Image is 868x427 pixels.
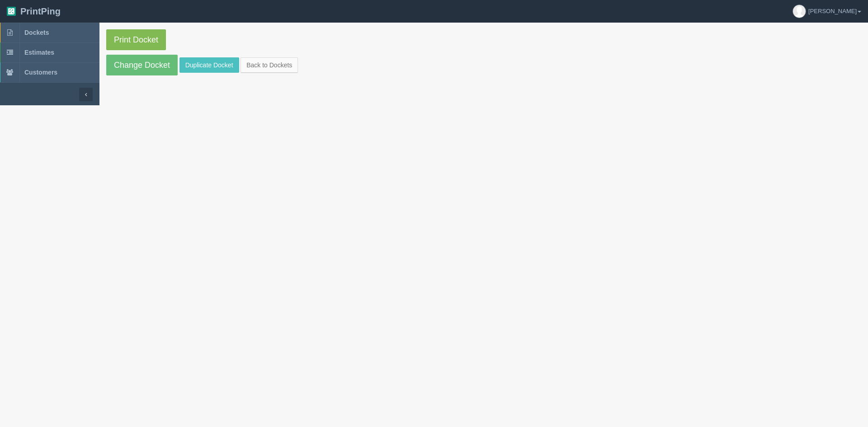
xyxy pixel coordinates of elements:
[24,49,54,56] span: Estimates
[106,29,166,50] a: Print Docket
[241,57,298,73] a: Back to Dockets
[24,29,49,36] span: Dockets
[793,5,806,18] img: avatar_default-7531ab5dedf162e01f1e0bb0964e6a185e93c5c22dfe317fb01d7f8cd2b1632c.jpg
[7,7,16,16] img: logo-3e63b451c926e2ac314895c53de4908e5d424f24456219fb08d385ab2e579770.png
[24,69,57,76] span: Customers
[179,57,239,73] a: Duplicate Docket
[106,55,178,75] a: Change Docket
